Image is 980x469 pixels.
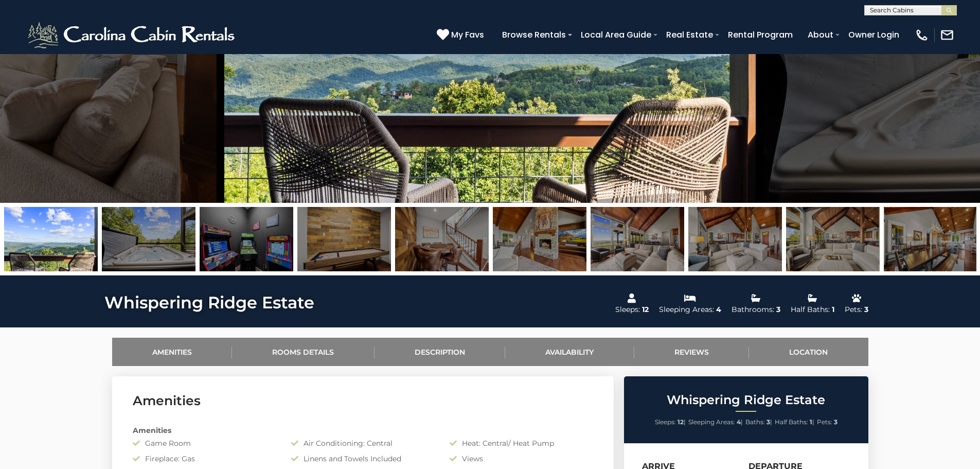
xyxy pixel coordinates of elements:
[803,26,839,44] a: About
[634,338,750,366] a: Reviews
[297,207,391,271] img: 169529987
[283,454,442,464] div: Linens and Towels Included
[767,418,770,426] strong: 3
[723,26,798,44] a: Rental Program
[442,438,600,448] div: Heat: Central/ Heat Pump
[133,392,593,410] h3: Amenities
[775,418,808,426] span: Half Baths:
[688,418,735,426] span: Sleeping Areas:
[745,415,772,429] li: |
[26,20,239,50] img: White-1-2.png
[493,207,586,271] img: 169530017
[125,425,601,436] div: Amenities
[451,28,484,41] span: My Favs
[395,207,489,271] img: 169529990
[497,26,571,44] a: Browse Rentals
[442,454,600,464] div: Views
[661,26,718,44] a: Real Estate
[834,418,838,426] strong: 3
[655,415,686,429] li: |
[749,338,868,366] a: Location
[125,438,283,448] div: Game Room
[102,207,195,271] img: 169530003
[737,418,741,426] strong: 4
[940,28,954,42] img: mail-regular-white.png
[437,28,487,42] a: My Favs
[745,418,765,426] span: Baths:
[112,338,233,366] a: Amenities
[775,415,814,429] li: |
[200,207,293,271] img: 169529981
[688,207,782,271] img: 169530015
[125,454,283,464] div: Fireplace: Gas
[786,207,880,271] img: 169530013
[591,207,684,271] img: 169530018
[810,418,812,426] strong: 1
[817,418,832,426] span: Pets:
[232,338,375,366] a: Rooms Details
[375,338,506,366] a: Description
[915,28,929,42] img: phone-regular-white.png
[627,393,866,407] h2: Whispering Ridge Estate
[688,415,743,429] li: |
[505,338,634,366] a: Availability
[576,26,656,44] a: Local Area Guide
[678,418,684,426] strong: 12
[4,207,98,271] img: 169530032
[655,418,676,426] span: Sleeps:
[283,438,442,448] div: Air Conditioning: Central
[884,207,977,271] img: 169530033
[843,26,904,44] a: Owner Login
